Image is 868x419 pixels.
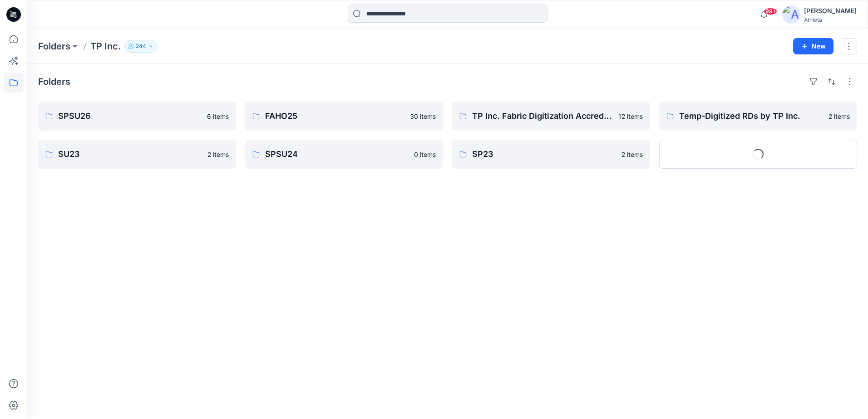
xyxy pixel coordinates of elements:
[472,148,616,161] p: SP23
[452,102,650,131] a: TP Inc. Fabric Digitization Accreditation12 items
[245,102,443,131] a: FAHO2530 items
[452,140,650,169] a: SP232 items
[659,102,857,131] a: Temp-Digitized RDs by TP Inc.2 items
[265,110,404,122] p: FAHO25
[58,110,202,122] p: SPSU26
[679,110,823,122] p: Temp-Digitized RDs by TP Inc.
[207,112,229,121] p: 6 items
[472,110,613,122] p: TP Inc. Fabric Digitization Accreditation
[124,40,158,53] button: 244
[410,112,436,121] p: 30 items
[245,140,443,169] a: SPSU240 items
[782,5,800,24] img: avatar
[793,38,833,54] button: New
[38,102,236,131] a: SPSU266 items
[621,150,643,159] p: 2 items
[265,148,409,161] p: SPSU24
[829,112,850,121] p: 2 items
[207,150,229,159] p: 2 items
[804,16,857,23] div: Athleta
[38,40,70,53] a: Folders
[804,5,857,16] div: [PERSON_NAME]
[38,140,236,169] a: SU232 items
[414,150,436,159] p: 0 items
[90,40,121,53] p: TP Inc.
[618,112,643,121] p: 12 items
[136,41,146,51] p: 244
[764,8,777,15] span: 99+
[38,76,70,87] h4: Folders
[58,148,202,161] p: SU23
